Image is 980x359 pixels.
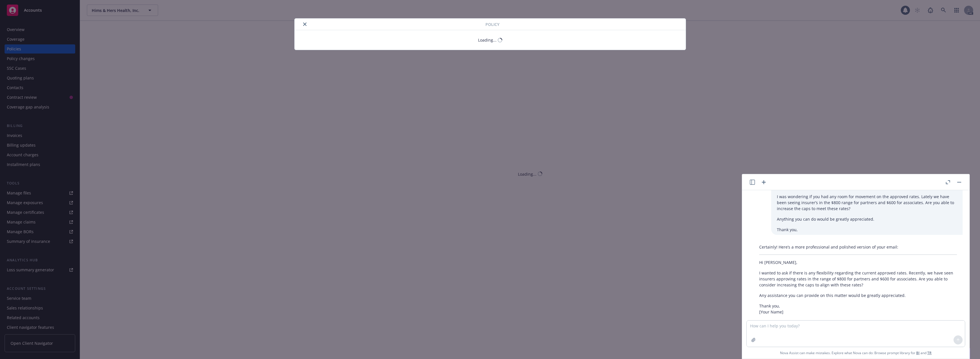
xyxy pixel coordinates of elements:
[759,270,957,288] p: I wanted to ask if there is any flexibility regarding the current approved rates. Recently, we ha...
[777,216,957,222] p: Anything you can do would be greatly appreciated.
[777,194,957,212] p: I was wondering if you had any room for movement on the approved rates. Lately we have been seein...
[759,292,957,298] p: Any assistance you can provide on this matter would be greatly appreciated.
[478,37,497,43] div: Loading...
[777,227,957,233] p: Thank you,
[759,259,957,265] p: Hi [PERSON_NAME],
[301,21,308,28] button: close
[759,303,957,315] p: Thank you, [Your Name]
[759,244,957,250] p: Certainly! Here’s a more professional and polished version of your email:
[485,21,499,27] span: Policy
[927,350,932,355] a: TR
[916,350,920,355] a: BI
[780,347,932,359] span: Nova Assist can make mistakes. Explore what Nova can do: Browse prompt library for and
